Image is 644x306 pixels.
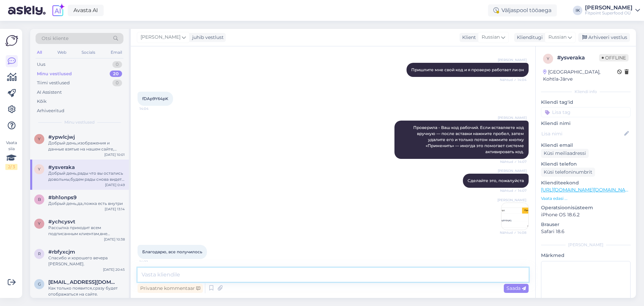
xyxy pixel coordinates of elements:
span: 14:04 [140,106,165,111]
div: # ysveraka [557,54,599,62]
div: [DATE] 10:01 [104,152,125,157]
span: #rbfyxcjm [48,249,75,255]
div: [PERSON_NAME] [541,242,631,248]
div: Klient [460,34,476,41]
span: Благодарю, все получилось [142,249,202,254]
p: Safari 18.6 [541,228,631,235]
div: IK [573,6,582,15]
span: #ypwlcjwj [48,134,75,140]
div: [DATE] 0:49 [105,182,125,187]
p: Märkmed [541,252,631,259]
div: Minu vestlused [37,71,72,77]
span: [PERSON_NAME] [497,198,526,203]
div: Vaata siia [5,140,17,170]
span: Nähtud ✓ 14:04 [500,77,527,82]
img: Askly Logo [5,34,18,47]
div: Arhiveeri vestlus [578,33,630,42]
span: r [38,251,41,256]
div: Добрый день,изображения и данные взятые на нашем сайте, предоставлены производителями товаров [48,140,125,152]
div: Küsi telefoninumbrit [541,168,595,177]
span: Nähtud ✓ 14:07 [500,188,527,193]
div: Kõik [37,98,47,105]
div: All [36,48,43,57]
div: [GEOGRAPHIC_DATA], Kohtla-Järve [543,69,617,83]
span: g [38,281,41,287]
span: [PERSON_NAME] [498,168,527,173]
p: Brauser [541,221,631,228]
span: Nähtud ✓ 14:07 [500,159,527,164]
div: 2 / 3 [5,164,17,170]
div: AI Assistent [37,89,62,96]
span: Offline [599,54,629,61]
span: Проверила - Ваш код рабочий. Если вставляете код вручную — после вставки нажмите пробел, затем уд... [413,125,525,154]
p: Kliendi email [541,142,631,149]
div: Спасибо и хорошего вечера [PERSON_NAME]. [48,255,125,267]
div: [DATE] 20:45 [103,267,125,272]
span: Russian [548,34,567,41]
span: Пришлите мне свой код и я проверю работает ли он [411,67,524,72]
p: Vaata edasi ... [541,195,631,202]
div: Socials [80,48,97,57]
span: 14:22 [140,259,165,264]
p: Kliendi tag'id [541,99,631,106]
div: Email [109,48,123,57]
div: Web [56,48,68,57]
span: Minu vestlused [64,119,95,125]
p: Klienditeekond [541,179,631,186]
img: explore-ai [51,3,65,17]
a: [PERSON_NAME]Fitpoint Superfood OÜ [585,5,640,16]
div: 0 [112,61,122,68]
a: Avasta AI [68,5,104,16]
div: [DATE] 13:21 [105,297,125,302]
span: fDAp9Y64pK [142,96,168,101]
span: geraklon855@gmail.com [48,279,118,285]
span: [PERSON_NAME] [498,115,527,120]
div: Как только появится,сразу будет отображаться на сайте. [48,285,125,297]
span: b [38,197,41,202]
div: Küsi meiliaadressi [541,149,589,158]
span: y [38,136,41,141]
span: #bh1onps9 [48,194,76,201]
span: y [547,56,549,61]
div: Arhiveeritud [37,107,64,114]
p: Kliendi nimi [541,120,631,127]
span: Otsi kliente [42,35,68,42]
div: 0 [112,80,122,86]
div: [DATE] 13:14 [105,207,125,212]
div: juhib vestlust [190,34,224,41]
input: Lisa nimi [541,130,623,137]
div: Kliendi info [541,89,631,95]
div: [DATE] 10:38 [104,237,125,242]
span: #ysveraka [48,164,75,170]
div: Fitpoint Superfood OÜ [585,10,633,16]
span: Сделайте это, пожалуйста [468,178,524,183]
div: Tiimi vestlused [37,80,70,86]
span: y [38,167,41,172]
img: Attachment [501,203,528,230]
p: Kliendi telefon [541,161,631,168]
p: Operatsioonisüsteem [541,204,631,211]
input: Lisa tag [541,107,631,117]
span: [PERSON_NAME] [141,34,180,41]
div: Добрый день,рады что вы остались довольны,будем рады снова видеть вас нашим клиентом [48,170,125,182]
a: [URL][DOMAIN_NAME][DOMAIN_NAME] [541,187,634,193]
span: Russian [482,34,500,41]
div: Рассылка приходит всем подписанным клиентам,вне зависимости от уровня их скидки.На данный момент ... [48,225,125,237]
div: 20 [110,71,122,77]
div: Добрый день,да,ложка есть внутри [48,201,125,207]
span: Nähtud ✓ 14:08 [500,230,526,235]
span: Saada [506,285,526,291]
div: Privaatne kommentaar [138,284,203,293]
span: [PERSON_NAME] [498,57,527,62]
span: y [38,221,41,226]
div: Väljaspool tööaega [488,4,557,16]
div: Klienditugi [514,34,543,41]
span: #ychcysvt [48,219,75,225]
div: [PERSON_NAME] [585,5,633,10]
p: iPhone OS 18.6.2 [541,211,631,218]
div: Uus [37,61,45,68]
